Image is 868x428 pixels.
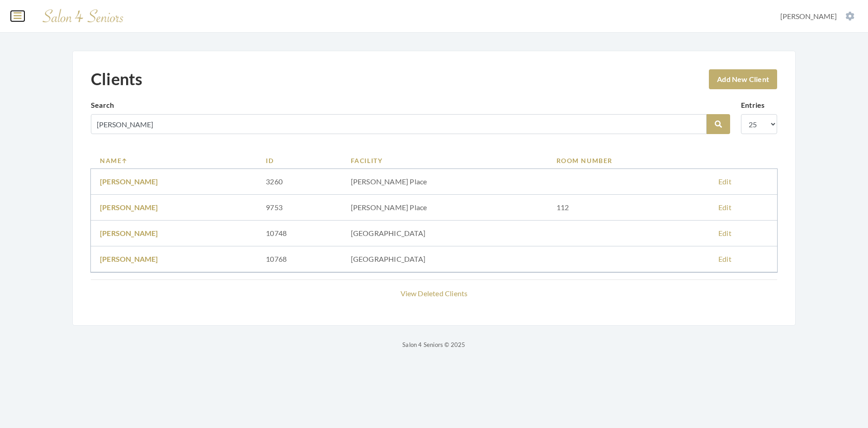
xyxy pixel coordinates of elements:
td: [PERSON_NAME] Place [342,195,547,221]
p: Salon 4 Seniors © 2025 [72,339,796,350]
td: [GEOGRAPHIC_DATA] [342,221,547,246]
a: [PERSON_NAME] [100,255,158,263]
td: [PERSON_NAME] Place [342,169,547,195]
button: [PERSON_NAME] [778,11,857,21]
a: Edit [718,229,731,237]
td: 112 [547,195,710,221]
img: Salon 4 Seniors [38,5,128,27]
a: Room Number [557,156,701,165]
a: View Deleted Clients [401,289,468,298]
a: Edit [718,255,731,263]
h1: Clients [91,69,142,89]
a: [PERSON_NAME] [100,229,158,237]
input: Search by name, facility or room number [91,114,707,134]
label: Entries [741,100,764,111]
a: Edit [718,203,731,212]
a: [PERSON_NAME] [100,177,158,186]
td: 9753 [257,195,341,221]
td: [GEOGRAPHIC_DATA] [342,246,547,272]
a: [PERSON_NAME] [100,203,158,212]
label: Search [91,100,114,111]
a: Add New Client [709,69,777,89]
a: ID [266,156,332,165]
a: Edit [718,177,731,186]
td: 10768 [257,246,341,272]
a: Facility [351,156,538,165]
td: 3260 [257,169,341,195]
td: 10748 [257,221,341,246]
span: [PERSON_NAME] [780,12,837,20]
a: Name [100,156,248,165]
